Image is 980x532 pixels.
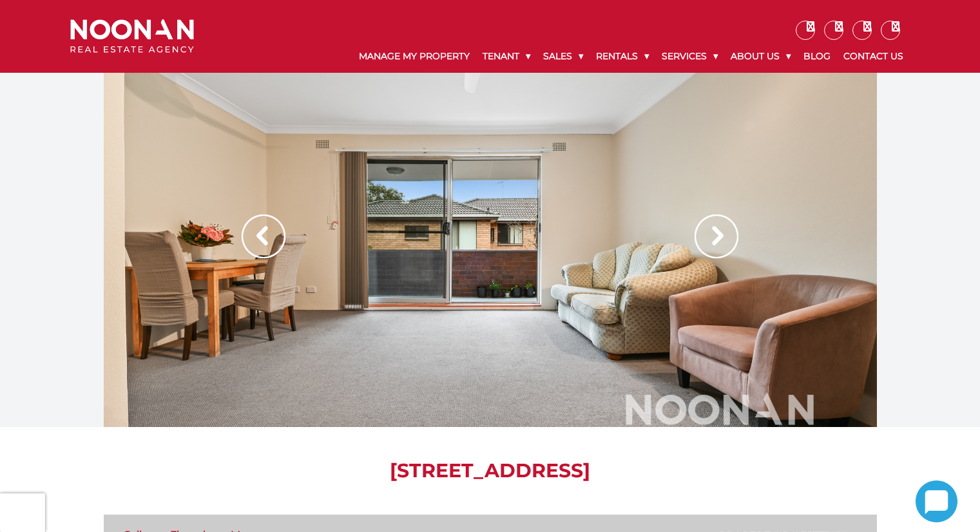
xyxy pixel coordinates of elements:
[352,40,476,73] a: Manage My Property
[797,40,837,73] a: Blog
[724,40,797,73] a: About Us
[70,19,194,53] img: Noonan Real Estate Agency
[242,214,285,258] img: Arrow slider
[695,214,738,258] img: Arrow slider
[655,40,724,73] a: Services
[537,40,590,73] a: Sales
[590,40,655,73] a: Rentals
[837,40,910,73] a: Contact Us
[476,40,537,73] a: Tenant
[104,459,877,482] h1: [STREET_ADDRESS]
